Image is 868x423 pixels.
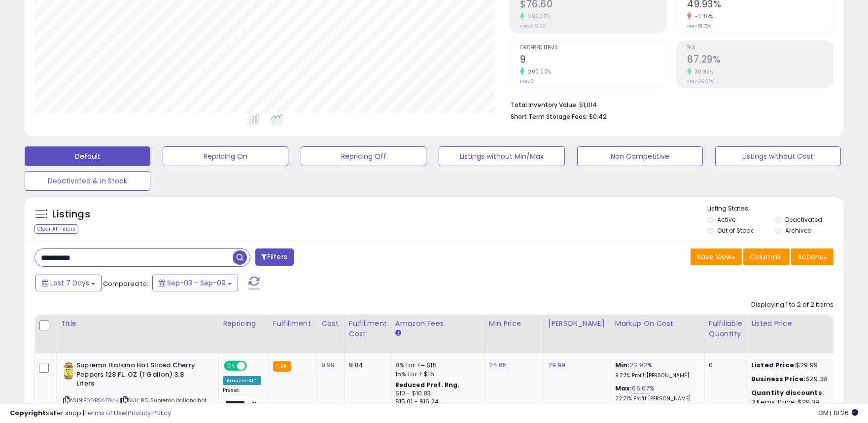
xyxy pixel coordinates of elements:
b: Min: [615,360,630,370]
div: Clear All Filters [35,224,78,234]
div: $10 - $10.83 [395,389,477,398]
a: Privacy Policy [128,408,171,418]
span: OFF [245,362,261,370]
div: 8% for <= $15 [395,361,477,370]
small: Prev: 51.72% [687,23,711,29]
button: Listings without Cost [715,146,841,166]
span: Ordered Items [520,45,666,51]
div: % [615,361,697,379]
div: Amazon Fees [395,318,481,329]
div: : [751,388,833,397]
div: Markup on Cost [615,318,700,329]
div: $29.99 [751,361,833,370]
th: The percentage added to the cost of goods (COGS) that forms the calculator for Min & Max prices. [611,315,704,353]
a: 24.85 [489,360,507,370]
span: ROI [687,45,833,51]
small: 30.93% [692,68,714,75]
span: $0.42 [589,112,607,121]
div: Fulfillment [273,318,313,329]
div: Cost [321,318,341,329]
span: Compared to: [103,279,148,288]
a: 66.67 [632,384,649,393]
p: 9.22% Profit [PERSON_NAME] [615,372,697,379]
button: Actions [791,248,833,265]
li: $1,014 [511,98,826,110]
small: Prev: 66.67% [687,78,713,84]
div: 15% for > $15 [395,370,477,379]
button: Filters [255,248,294,266]
div: Fulfillable Quantity [709,318,743,339]
div: $29.38 [751,375,833,384]
h2: 87.29% [687,54,833,67]
div: Amazon AI * [223,376,261,385]
button: Default [25,146,150,166]
label: Archived [785,226,812,235]
small: Prev: $19.98 [520,23,545,29]
p: Listing States: [707,204,843,213]
div: Preset: [223,387,261,409]
div: ASIN: [63,361,211,423]
b: Total Inventory Value: [511,101,578,109]
b: Max: [615,384,632,393]
button: Deactivated & In Stock [25,171,150,191]
button: Last 7 Days [35,275,102,291]
small: 200.00% [524,68,552,75]
a: 29.99 [548,360,566,370]
button: Save View [691,248,742,265]
div: Title [61,318,214,329]
div: seller snap | | [10,409,171,418]
div: [PERSON_NAME] [548,318,607,329]
div: Repricing [223,318,265,329]
div: Min Price [489,318,540,329]
strong: Copyright [10,408,46,418]
small: FBA [273,361,291,372]
a: 9.99 [321,360,335,370]
img: 51HIIv4G4tL._SL40_.jpg [63,361,74,381]
div: 8.84 [349,361,383,370]
div: Displaying 1 to 2 of 2 items [751,300,833,310]
button: Repricing Off [301,146,426,166]
button: Listings without Min/Max [439,146,564,166]
b: Short Term Storage Fees: [511,112,588,121]
span: ON [225,362,237,370]
button: Columns [743,248,790,265]
small: Prev: 3 [520,78,534,84]
div: Fulfillment Cost [349,318,387,339]
small: -3.46% [692,13,713,20]
h5: Listings [52,208,90,221]
small: Amazon Fees. [395,329,401,338]
label: Deactivated [785,215,822,224]
span: 2025-09-17 10:26 GMT [818,408,858,418]
b: Listed Price: [751,360,796,370]
b: Business Price: [751,374,805,384]
a: Terms of Use [84,408,126,418]
small: 283.38% [524,13,551,20]
label: Active [717,215,735,224]
button: Sep-03 - Sep-09 [152,275,238,291]
div: % [615,384,697,402]
label: Out of Stock [717,226,753,235]
div: 0 [709,361,739,370]
div: Listed Price [751,318,836,329]
span: Sep-03 - Sep-09 [167,278,226,288]
button: Repricing On [163,146,288,166]
span: Last 7 Days [50,278,89,288]
b: Quantity discounts [751,388,822,397]
b: Supremo Italiano Hot Sliced Cherry Peppers 128 FL. OZ (1 Gallon) 3.8 Liters [76,361,196,391]
h2: 9 [520,54,666,67]
span: Columns [750,252,781,262]
a: 22.92 [629,360,647,370]
b: Reduced Prof. Rng. [395,381,460,389]
button: Non Competitive [577,146,703,166]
